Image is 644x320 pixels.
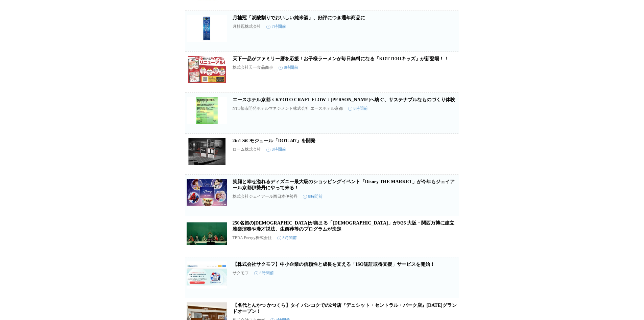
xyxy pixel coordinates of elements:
a: 月桂冠「炭酸割りでおいしい純米酒」、好評につき通年商品に [233,15,365,20]
img: 250名超の僧侶が集まる「万博寺」が9/26 大阪・関西万博に建立 雅楽演奏や漫才説法、生前葬等のプログラムが決定 [187,220,227,247]
p: ローム株式会社 [233,147,261,152]
img: 天下一品がファミリー層を応援！お子様ラーメンが毎日無料になる「KOTTERIキッズ」が新登場！！ [187,56,227,83]
a: 笑顔と幸せ溢れるディズニー最大級のショッピングイベント「Disney THE MARKET」が今年もジェイアール京都伊勢丹にやって来る！ [233,179,455,190]
time: 8時間前 [303,194,323,199]
a: エースホテル京都 × KYOTO CRAFT FLOW：[PERSON_NAME]へ紡ぐ、サステナブルなものづくり体験 [233,97,455,102]
a: 2in1 SiCモジュール「DOT-247」を開発 [233,138,316,143]
time: 8時間前 [348,106,368,111]
a: 【名代とんかつ かつくら】タイ バンコクでの2号店『デュシット・セントラル・パーク店』[DATE]グランドオープン！ [233,303,457,314]
img: 【株式会社サクモフ】中小企業の信頼性と成長を支える「ISO認証取得支援」サービスを開始！ [187,261,227,289]
img: 笑顔と幸せ溢れるディズニー最大級のショッピングイベント「Disney THE MARKET」が今年もジェイアール京都伊勢丹にやって来る！ [187,179,227,206]
time: 8時間前 [277,235,297,241]
img: エースホテル京都 × KYOTO CRAFT FLOW：未来へ紡ぐ、サステナブルなものづくり体験 [187,97,227,124]
time: 8時間前 [266,147,286,152]
a: 【株式会社サクモフ】中小企業の信頼性と成長を支える「ISO認証取得支援」サービスを開始！ [233,262,435,267]
p: 月桂冠株式会社 [233,24,261,29]
time: 7時間前 [266,24,286,29]
a: 250名超の[DEMOGRAPHIC_DATA]が集まる「[DEMOGRAPHIC_DATA]」が9/26 大阪・関西万博に建立 雅楽演奏や漫才説法、生前葬等のプログラムが決定 [233,220,459,232]
p: NTT都市開発ホテルマネジメント株式会社 エースホテル京都 [233,106,343,111]
p: サクモフ [233,270,249,276]
time: 8時間前 [254,270,274,276]
img: 月桂冠「炭酸割りでおいしい純米酒」、好評につき通年商品に [187,15,227,42]
p: 株式会社ジェイアール西日本伊勢丹 [233,194,297,199]
p: 株式会社天一食品商事 [233,65,273,70]
img: 2in1 SiCモジュール「DOT-247」を開発 [187,138,227,165]
time: 8時間前 [279,65,298,70]
p: TERA Energy株式会社 [233,235,272,241]
a: 天下一品がファミリー層を応援！お子様ラーメンが毎日無料になる「KOTTERIキッズ」が新登場！！ [233,56,449,61]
